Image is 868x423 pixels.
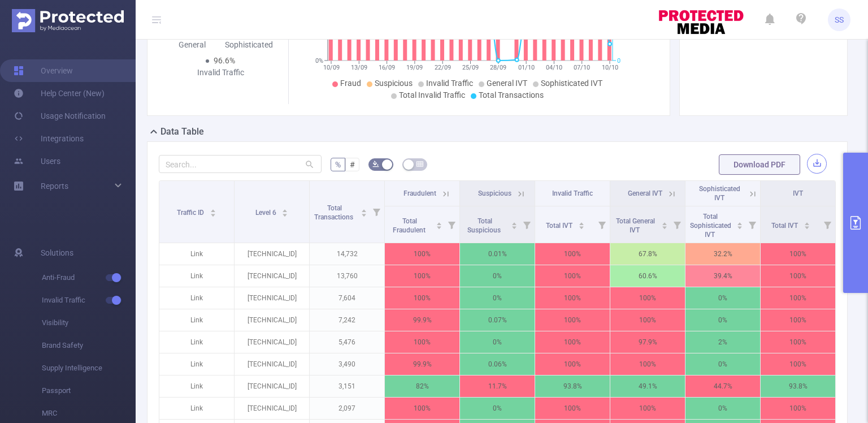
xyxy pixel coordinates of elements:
[690,213,731,239] span: Total Sophisticated IVT
[737,225,743,228] i: icon: caret-down
[361,212,367,215] i: icon: caret-down
[385,243,459,265] p: 100%
[478,189,511,197] span: Suspicious
[361,208,367,211] i: icon: caret-up
[436,221,442,224] i: icon: caret-up
[736,221,743,227] div: Sort
[235,375,309,397] p: [TECHNICAL_ID]
[552,189,593,197] span: Invalid Traffic
[310,353,384,375] p: 3,490
[159,265,234,287] p: Link
[42,334,136,357] span: Brand Safety
[340,79,361,88] span: Fraud
[177,209,206,217] span: Traffic ID
[761,243,835,265] p: 100%
[351,64,367,71] tspan: 13/09
[793,189,803,197] span: IVT
[490,64,506,71] tspan: 28/09
[436,221,442,227] div: Sort
[444,206,459,243] i: Filter menu
[460,375,535,397] p: 11.7%
[159,309,234,331] p: Link
[281,208,288,214] div: Sort
[610,309,685,331] p: 100%
[761,398,835,419] p: 100%
[385,398,459,419] p: 100%
[14,82,105,105] a: Help Center (New)
[372,161,379,167] i: icon: bg-colors
[235,243,309,265] p: [TECHNICAL_ID]
[310,309,384,331] p: 7,242
[761,331,835,353] p: 100%
[761,287,835,309] p: 100%
[487,79,527,88] span: General IVT
[771,222,800,230] span: Total IVT
[159,331,234,353] p: Link
[42,312,136,334] span: Visibility
[159,155,322,173] input: Search...
[323,64,340,71] tspan: 10/09
[511,221,518,227] div: Sort
[399,90,465,100] span: Total Invalid Traffic
[460,309,535,331] p: 0.07%
[460,287,535,309] p: 0%
[744,206,760,243] i: Filter menu
[159,287,234,309] p: Link
[159,398,234,419] p: Link
[310,265,384,287] p: 13,760
[375,79,413,88] span: Suspicious
[467,217,502,234] span: Total Suspicious
[163,39,220,51] div: General
[282,208,288,211] i: icon: caret-up
[610,287,685,309] p: 100%
[546,64,562,71] tspan: 04/10
[535,398,610,419] p: 100%
[669,206,685,243] i: Filter menu
[14,105,106,127] a: Usage Notification
[385,331,459,353] p: 100%
[761,309,835,331] p: 100%
[594,206,610,243] i: Filter menu
[214,56,235,65] span: 96.6%
[685,353,760,375] p: 0%
[610,331,685,353] p: 97.9%
[385,309,459,331] p: 99.9%
[535,265,610,287] p: 100%
[210,208,216,214] div: Sort
[804,221,810,224] i: icon: caret-up
[835,8,844,31] span: SS
[14,127,84,150] a: Integrations
[192,67,249,79] div: Invalid Traffic
[685,287,760,309] p: 0%
[435,64,451,71] tspan: 22/09
[235,287,309,309] p: [TECHNICAL_ID]
[385,287,459,309] p: 100%
[761,265,835,287] p: 100%
[610,265,685,287] p: 60.6%
[685,398,760,419] p: 0%
[819,206,835,243] i: Filter menu
[310,398,384,419] p: 2,097
[518,64,535,71] tspan: 01/10
[519,206,535,243] i: Filter menu
[804,221,810,227] div: Sort
[159,353,234,375] p: Link
[699,185,740,202] span: Sophisticated IVT
[159,375,234,397] p: Link
[628,189,662,197] span: General IVT
[761,375,835,397] p: 93.8%
[235,398,309,419] p: [TECHNICAL_ID]
[235,331,309,353] p: [TECHNICAL_ID]
[385,375,459,397] p: 82%
[403,189,436,197] span: Fraudulent
[661,221,668,227] div: Sort
[535,353,610,375] p: 100%
[578,225,584,228] i: icon: caret-down
[310,375,384,397] p: 3,151
[41,175,68,197] a: Reports
[460,331,535,353] p: 0%
[436,225,442,228] i: icon: caret-down
[385,353,459,375] p: 99.9%
[511,225,518,228] i: icon: caret-down
[220,39,277,51] div: Sophisticated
